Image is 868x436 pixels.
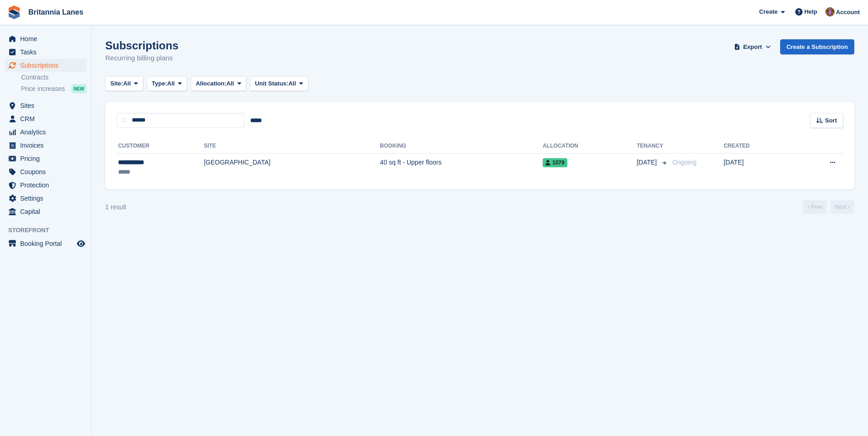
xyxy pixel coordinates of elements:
span: Create [759,7,777,16]
th: Created [723,139,793,154]
a: Preview store [75,238,86,249]
span: Protection [20,179,75,191]
a: menu [5,112,86,125]
span: Account [836,8,860,17]
span: All [123,79,131,88]
span: Home [20,32,75,45]
a: menu [5,126,86,138]
span: Invoices [20,139,75,152]
th: Booking [380,139,543,154]
span: Sites [20,99,75,112]
a: menu [5,139,86,152]
span: Price increases [21,85,65,93]
a: Create a Subscription [780,39,854,54]
td: [DATE] [723,153,793,182]
div: NEW [71,84,86,93]
h1: Subscriptions [105,39,178,52]
button: Site: All [105,76,143,91]
span: Settings [20,192,75,205]
a: menu [5,46,86,58]
span: All [288,79,296,88]
a: menu [5,59,86,72]
span: Export [743,43,762,52]
span: [DATE] [636,158,658,167]
span: Site: [110,79,123,88]
a: menu [5,192,86,205]
a: menu [5,205,86,218]
span: Unit Status: [255,79,288,88]
span: Help [804,7,817,16]
th: Customer [116,139,204,154]
span: Analytics [20,126,75,138]
span: Type: [152,79,167,88]
button: Export [733,39,773,54]
span: Ongoing [672,159,696,166]
a: menu [5,32,86,45]
button: Unit Status: All [250,76,308,91]
span: Coupons [20,165,75,178]
span: Storefront [8,226,91,235]
img: stora-icon-8386f47178a22dfd0bd8f6a31ec36ba5ce8667c1dd55bd0f319d3a0aa187defe.svg [7,5,21,19]
p: Recurring billing plans [105,53,178,64]
img: Andy Collier [825,7,835,16]
th: Allocation [543,139,636,154]
span: 1079 [543,158,567,167]
span: Sort [825,116,837,125]
a: Contracts [21,73,86,82]
button: Type: All [147,76,187,91]
button: Allocation: All [191,76,247,91]
a: Previous [803,200,827,214]
span: Booking Portal [20,237,75,250]
span: All [226,79,234,88]
span: Pricing [20,152,75,165]
td: [GEOGRAPHIC_DATA] [204,153,380,182]
a: Price increases NEW [21,84,86,94]
a: menu [5,152,86,165]
span: Tasks [20,46,75,58]
a: menu [5,165,86,178]
span: Subscriptions [20,59,75,72]
a: Britannia Lanes [25,5,87,20]
td: 40 sq ft - Upper floors [380,153,543,182]
span: Allocation: [196,79,226,88]
a: menu [5,99,86,112]
span: Capital [20,205,75,218]
a: menu [5,237,86,250]
span: All [167,79,175,88]
a: Next [830,200,854,214]
th: Tenancy [636,139,669,154]
div: 1 result [105,202,126,212]
th: Site [204,139,380,154]
nav: Page [801,200,856,214]
a: menu [5,179,86,191]
span: CRM [20,112,75,125]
